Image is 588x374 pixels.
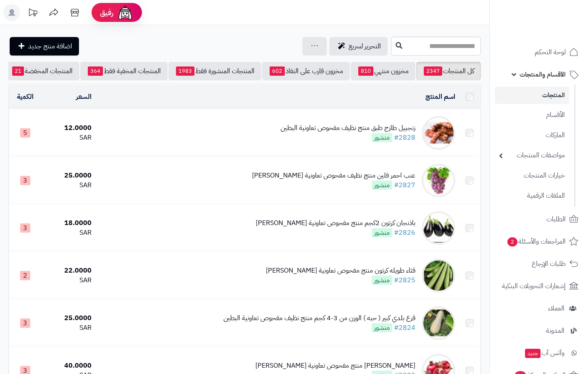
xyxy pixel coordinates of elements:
a: مخزون قارب على النفاذ602 [262,62,350,80]
a: المنتجات [495,87,569,104]
div: 25.0000 [45,171,92,180]
a: إشعارات التحويلات البنكية [495,276,583,296]
span: وآتس آب [524,347,564,359]
div: SAR [45,276,92,285]
a: اضافة منتج جديد [10,37,79,56]
a: #2826 [394,228,415,238]
span: 21 [12,66,24,76]
div: باذنجان كرتون 2كجم منتج مفحوص تعاونية [PERSON_NAME] [256,218,415,228]
a: طلبات الإرجاع [495,254,583,274]
span: العملاء [548,302,564,314]
div: قثاء طويله كرتون منتج مفحوص تعاونية [PERSON_NAME] [266,266,415,276]
span: 3 [20,318,30,328]
span: إشعارات التحويلات البنكية [502,280,566,292]
div: SAR [45,228,92,238]
a: المنتجات المخفية فقط364 [80,62,168,80]
span: منشور [372,323,392,332]
div: 12.0000 [45,123,92,133]
a: #2824 [394,323,415,333]
a: المنتجات المخفضة21 [5,62,79,80]
span: اضافة منتج جديد [28,41,72,51]
div: SAR [45,133,92,143]
a: كل المنتجات2347 [416,62,481,80]
a: التحرير لسريع [329,37,388,56]
span: منشور [372,133,392,142]
img: زنجبيل طازج طبق منتج نظيف مفحوص تعاونية البطين [422,116,455,150]
a: مخزون منتهي810 [351,62,415,80]
span: منشور [372,180,392,190]
img: قثاء طويله كرتون منتج مفحوص تعاونية الباطين [422,259,455,292]
a: #2825 [394,275,415,285]
a: السعر [76,92,92,102]
span: لوحة التحكم [535,46,566,58]
a: خيارات المنتجات [495,167,569,185]
a: لوحة التحكم [495,42,583,62]
a: الماركات [495,126,569,144]
span: 2 [507,237,517,247]
span: منشور [372,276,392,285]
img: logo-2.png [531,24,580,41]
img: عنب احمر فلين منتج نظيف مفحوص تعاونية الباطين [422,164,455,197]
a: المنتجات المنشورة فقط1983 [168,62,261,80]
a: العملاء [495,298,583,318]
img: قرع بلدي كبير ( حبه ) الوزن من 3-4 كجم منتج نظيف مفحوص تعاونية البطين [422,306,455,340]
span: 1983 [176,66,194,76]
span: 3 [20,176,30,185]
span: 2 [20,271,30,280]
span: الطلبات [546,213,566,225]
div: 22.0000 [45,266,92,276]
img: ai-face.png [117,4,134,21]
a: #2827 [394,180,415,190]
a: الكمية [17,92,34,102]
span: الأقسام والمنتجات [520,69,566,80]
div: [PERSON_NAME] منتج مفحوص تعاونية [PERSON_NAME] [255,361,415,371]
span: منشور [372,228,392,237]
div: عنب احمر فلين منتج نظيف مفحوص تعاونية [PERSON_NAME] [252,171,415,180]
span: المدونة [546,325,564,337]
img: باذنجان كرتون 2كجم منتج مفحوص تعاونية الباطين [422,211,455,245]
a: الطلبات [495,209,583,229]
span: جديد [525,349,541,358]
span: 5 [20,128,30,138]
span: 2347 [424,66,442,76]
span: 364 [88,66,103,76]
span: التحرير لسريع [349,41,381,51]
div: 25.0000 [45,313,92,323]
a: الأقسام [495,106,569,124]
span: طلبات الإرجاع [532,258,566,270]
a: المراجعات والأسئلة2 [495,231,583,252]
a: مواصفات المنتجات [495,146,569,164]
a: الملفات الرقمية [495,187,569,205]
div: قرع بلدي كبير ( حبه ) الوزن من 3-4 كجم منتج نظيف مفحوص تعاونية البطين [223,313,415,323]
div: زنجبيل طازج طبق منتج نظيف مفحوص تعاونية البطين [281,123,415,133]
a: #2828 [394,133,415,143]
div: 40.0000 [45,361,92,371]
div: SAR [45,323,92,333]
span: 810 [358,66,373,76]
span: 602 [270,66,285,76]
span: 3 [20,223,30,233]
a: وآتس آبجديد [495,343,583,363]
span: رفيق [100,8,113,18]
div: SAR [45,180,92,190]
a: تحديثات المنصة [22,4,43,23]
span: المراجعات والأسئلة [507,236,566,247]
div: 18.0000 [45,218,92,228]
a: اسم المنتج [425,92,455,102]
a: المدونة [495,321,583,341]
